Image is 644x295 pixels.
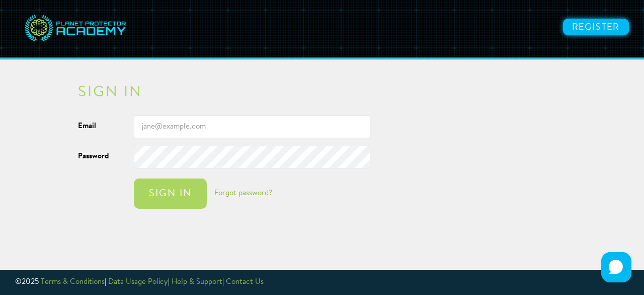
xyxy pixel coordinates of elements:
a: Help & Support [172,278,222,286]
span: | [168,278,170,286]
a: Data Usage Policy [108,278,168,286]
a: Register [563,19,629,35]
a: Terms & Conditions [41,278,105,286]
a: Contact Us [226,278,264,286]
span: | [105,278,106,286]
span: | [222,278,224,286]
label: Password [70,146,126,162]
label: Email [70,115,126,132]
iframe: HelpCrunch [599,250,634,285]
button: Sign in [134,179,207,209]
div: Sign in [144,189,197,199]
span: © [15,278,22,286]
img: svg+xml;base64,PD94bWwgdmVyc2lvbj0iMS4wIiBlbmNvZGluZz0idXRmLTgiPz4NCjwhLS0gR2VuZXJhdG9yOiBBZG9iZS... [23,8,128,50]
h2: Sign in [78,85,566,100]
input: jane@example.com [134,115,370,138]
a: Forgot password? [214,190,272,197]
span: 2025 [22,278,39,286]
